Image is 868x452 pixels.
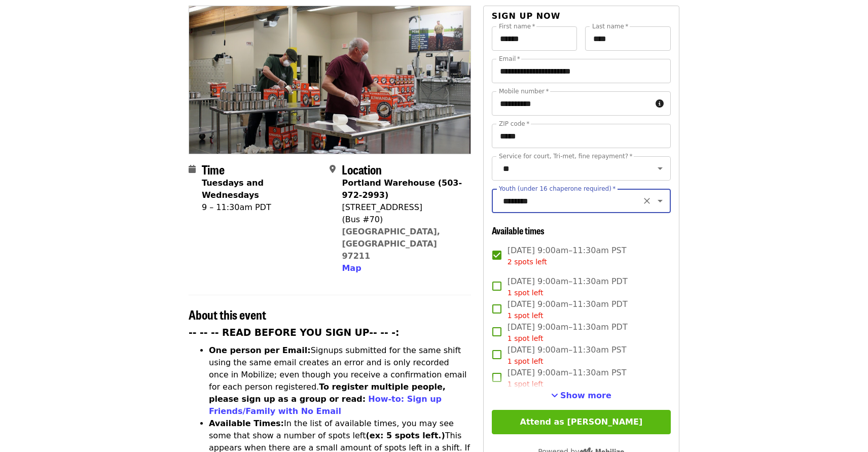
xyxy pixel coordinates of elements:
div: 9 – 11:30am PDT [202,201,321,214]
span: 1 spot left [508,380,544,388]
button: See more timeslots [551,390,611,402]
span: 1 spot left [508,289,544,297]
label: ZIP code [499,121,529,127]
span: [DATE] 9:00am–11:30am PST [508,245,627,267]
strong: One person per Email: [209,345,311,355]
button: Open [653,194,667,208]
span: [DATE] 9:00am–11:30am PDT [508,275,628,298]
img: Oct/Nov/Dec - Portland: Repack/Sort (age 16+) organized by Oregon Food Bank [189,6,471,153]
span: Time [202,160,225,178]
strong: Available Times: [209,419,284,428]
span: 1 spot left [508,357,544,365]
label: Youth (under 16 chaperone required) [499,186,616,192]
span: 1 spot left [508,334,544,342]
label: First name [499,23,535,29]
strong: Portland Warehouse (503-972-2993) [342,178,462,200]
span: Location [342,160,382,178]
label: Email [499,56,520,62]
label: Mobile number [499,88,549,94]
input: Email [492,59,671,83]
span: 2 spots left [508,258,547,266]
span: [DATE] 9:00am–11:30am PDT [508,321,628,344]
span: About this event [189,305,266,323]
input: Mobile number [492,91,652,116]
button: Attend as [PERSON_NAME] [492,410,671,434]
a: [GEOGRAPHIC_DATA], [GEOGRAPHIC_DATA] 97211 [342,227,440,261]
i: map-marker-alt icon [330,164,336,174]
label: Last name [592,23,628,29]
div: [STREET_ADDRESS] [342,201,462,214]
span: 1 spot left [508,311,544,320]
i: calendar icon [189,164,196,174]
strong: To register multiple people, please sign up as a group or read: [209,382,446,404]
input: Last name [585,26,671,51]
span: [DATE] 9:00am–11:30am PST [508,344,627,367]
input: ZIP code [492,124,671,148]
strong: (ex: 5 spots left.) [366,431,445,440]
button: Open [653,161,667,176]
span: [DATE] 9:00am–11:30am PDT [508,298,628,321]
span: Show more [560,391,611,400]
strong: -- -- -- READ BEFORE YOU SIGN UP-- -- -: [189,327,400,338]
div: (Bus #70) [342,214,462,226]
a: How-to: Sign up Friends/Family with No Email [209,394,442,416]
i: circle-info icon [656,99,664,109]
li: Signups submitted for the same shift using the same email creates an error and is only recorded o... [209,344,471,418]
button: Clear [640,194,654,208]
span: Map [342,263,361,273]
span: Sign up now [492,11,561,21]
span: Available times [492,224,545,237]
label: Service for court, Tri-met, fine repayment? [499,153,633,159]
span: [DATE] 9:00am–11:30am PST [508,367,627,390]
button: Map [342,262,361,274]
input: First name [492,26,577,51]
strong: Tuesdays and Wednesdays [202,178,264,200]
